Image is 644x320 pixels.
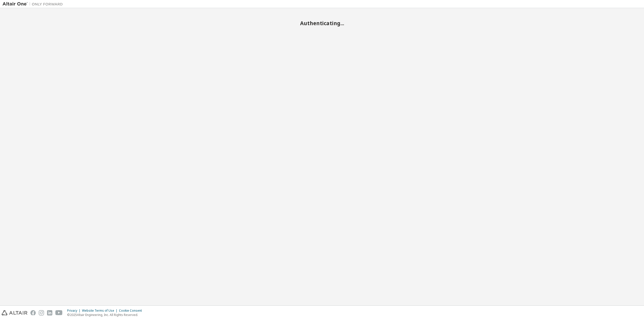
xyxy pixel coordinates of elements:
h2: Authenticating... [3,20,641,26]
div: Cookie Consent [119,309,145,313]
img: youtube.svg [55,310,63,315]
p: © 2025 Altair Engineering, Inc. All Rights Reserved. [67,313,145,317]
img: Altair One [3,2,65,7]
img: linkedin.svg [47,310,52,315]
img: instagram.svg [39,310,44,315]
img: facebook.svg [30,310,36,315]
img: altair_logo.svg [2,310,27,315]
div: Privacy [67,309,82,313]
div: Website Terms of Use [82,309,119,313]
